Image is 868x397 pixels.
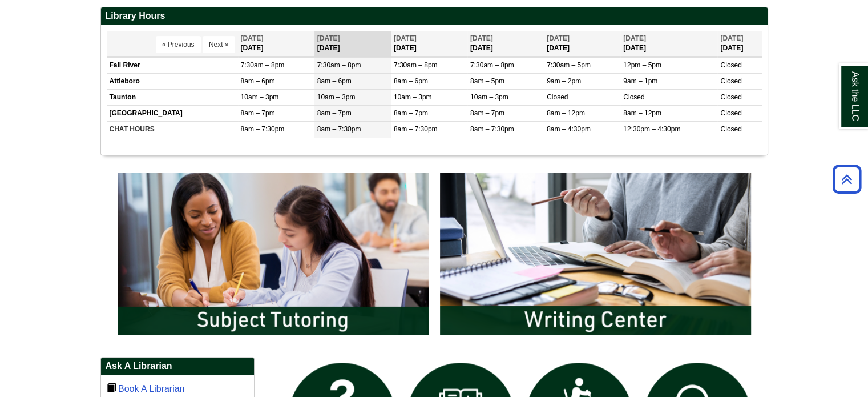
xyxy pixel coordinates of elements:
img: Writing Center Information [434,167,757,340]
th: [DATE] [238,31,314,57]
img: Subject Tutoring Information [112,167,434,340]
span: 12pm – 5pm [623,61,661,69]
span: 7:30am – 8pm [241,61,285,69]
span: 8am – 7pm [317,109,352,117]
td: [GEOGRAPHIC_DATA] [107,106,238,122]
span: Closed [720,109,741,117]
span: Closed [720,125,741,133]
span: 10am – 3pm [241,93,279,101]
span: 8am – 4:30pm [547,125,591,133]
button: Next » [203,36,235,53]
span: [DATE] [623,34,646,42]
span: [DATE] [547,34,570,42]
span: 8am – 12pm [547,109,585,117]
span: 8am – 7pm [241,109,275,117]
span: Closed [720,93,741,101]
th: [DATE] [544,31,620,57]
td: Fall River [107,57,238,73]
span: 8am – 7pm [394,109,428,117]
span: 7:30am – 8pm [394,61,438,69]
span: Closed [720,61,741,69]
span: [DATE] [720,34,743,42]
span: 8am – 7:30pm [394,125,438,133]
span: Closed [720,77,741,85]
th: [DATE] [467,31,544,57]
span: 8am – 5pm [470,77,504,85]
th: [DATE] [717,31,761,57]
td: Taunton [107,90,238,106]
span: 9am – 1pm [623,77,657,85]
div: slideshow [112,167,757,346]
th: [DATE] [314,31,391,57]
span: Closed [623,93,644,101]
span: [DATE] [470,34,493,42]
span: 7:30am – 8pm [317,61,361,69]
span: [DATE] [317,34,340,42]
button: « Previous [156,36,201,53]
span: 10am – 3pm [394,93,432,101]
span: 9am – 2pm [547,77,581,85]
h2: Ask A Librarian [101,358,254,375]
a: Back to Top [829,171,865,187]
span: [DATE] [394,34,417,42]
span: 8am – 12pm [623,109,661,117]
h2: Library Hours [101,7,768,25]
span: 8am – 7:30pm [317,125,361,133]
span: 10am – 3pm [470,93,508,101]
span: 7:30am – 5pm [547,61,591,69]
td: Attleboro [107,73,238,89]
span: [DATE] [241,34,264,42]
a: Book A Librarian [118,384,185,394]
span: 7:30am – 8pm [470,61,514,69]
span: Closed [547,93,568,101]
th: [DATE] [620,31,717,57]
span: 8am – 6pm [241,77,275,85]
td: CHAT HOURS [107,122,238,138]
span: 8am – 6pm [394,77,428,85]
span: 8am – 7pm [470,109,504,117]
span: 12:30pm – 4:30pm [623,125,680,133]
span: 8am – 7:30pm [470,125,514,133]
span: 10am – 3pm [317,93,356,101]
th: [DATE] [391,31,467,57]
span: 8am – 6pm [317,77,352,85]
span: 8am – 7:30pm [241,125,285,133]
